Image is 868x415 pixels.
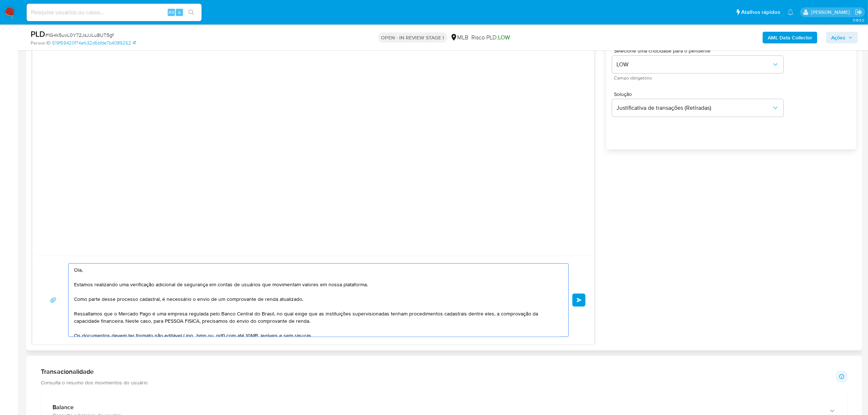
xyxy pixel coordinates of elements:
[768,32,812,43] b: AML Data Collector
[74,264,559,337] textarea: Ola, Estamos realizando uma verificação adicional de segurança em contas de usuários que moviment...
[616,61,772,68] span: LOW
[577,298,582,302] span: common.send
[787,9,794,15] a: Notificações
[31,40,51,46] b: Person ID
[498,33,510,42] span: LOW
[612,99,783,117] button: Justificativa de transações (Retiradas)
[178,9,180,16] span: s
[472,34,510,42] span: Risco PLD:
[811,9,852,16] p: jhonata.costa@mercadolivre.com
[831,32,845,43] span: Ações
[572,294,585,307] button: common.send
[168,9,174,16] span: Alt
[378,32,447,43] p: OPEN - IN REVIEW STAGE I
[763,32,817,43] button: AML Data Collector
[855,8,863,16] a: Sair
[27,8,202,17] input: Pesquise usuários ou casos...
[853,17,864,23] span: 3.163.0
[826,32,858,43] button: Ações
[184,7,199,18] button: search-icon
[31,28,45,40] b: PLD
[614,48,786,53] span: Selecione uma criticidade para o pendente
[52,40,136,46] a: 519f59420f74afc32d6bfde7b4089262
[450,34,469,42] div: MLB
[45,31,114,39] span: # 1G4k5uvL0Y72JsJJLu8UT5gf
[614,92,786,97] span: Solução
[741,8,780,16] span: Atalhos rápidos
[612,56,783,73] button: LOW
[616,104,772,112] span: Justificativa de transações (Retiradas)
[614,76,785,80] span: Campo obrigatório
